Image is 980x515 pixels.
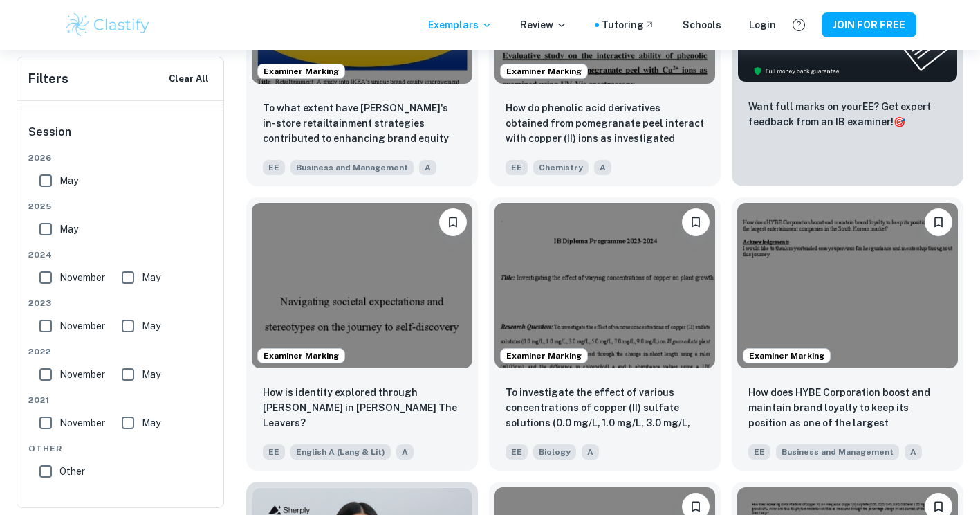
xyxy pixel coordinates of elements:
span: May [59,222,78,237]
span: Examiner Marking [743,350,830,362]
span: November [59,270,105,285]
span: 2026 [28,152,214,164]
span: 🎯 [894,116,905,127]
span: Business and Management [290,160,414,175]
p: Review [520,17,567,33]
p: How does HYBE Corporation boost and maintain brand loyalty to keep its position as one of the lar... [748,385,947,432]
span: A [594,160,611,175]
span: Biology [533,444,576,460]
a: Tutoring [602,17,655,33]
span: November [59,318,105,334]
p: To investigate the effect of various concentrations of copper (II) sulfate solutions (0.0 mg/L, 1... [506,385,704,432]
a: Login [749,17,776,33]
span: May [142,270,160,285]
button: Please log in to bookmark exemplars [682,208,710,236]
span: 2023 [28,297,214,309]
button: Help and Feedback [787,13,811,37]
span: Other [59,464,85,479]
span: A [396,444,414,460]
span: May [142,318,160,334]
span: Examiner Marking [258,65,344,78]
a: Examiner MarkingPlease log in to bookmark exemplarsTo investigate the effect of various concentra... [489,197,721,471]
a: Examiner MarkingPlease log in to bookmark exemplarsHow does HYBE Corporation boost and maintain b... [732,197,963,471]
p: How do phenolic acid derivatives obtained from pomegranate peel interact with copper (II) ions as... [506,100,704,147]
button: Clear All [165,69,212,89]
span: November [59,367,105,382]
span: EE [748,444,770,460]
span: 2024 [28,249,214,261]
span: A [582,444,599,460]
span: A [905,444,922,460]
button: Please log in to bookmark exemplars [439,208,467,236]
p: Exemplars [428,17,492,33]
span: 2022 [28,345,214,358]
span: Examiner Marking [501,350,587,362]
p: Want full marks on your EE ? Get expert feedback from an IB examiner! [748,99,947,129]
a: Schools [683,17,721,33]
p: To what extent have IKEA's in-store retailtainment strategies contributed to enhancing brand equi... [263,100,461,147]
span: English A (Lang & Lit) [290,444,391,460]
p: How is identity explored through Deming Guo in Lisa Ko’s The Leavers? [263,385,461,431]
span: Chemistry [533,160,589,175]
span: May [142,415,160,431]
img: Business and Management EE example thumbnail: How does HYBE Corporation boost and main [737,203,958,368]
span: EE [263,444,285,460]
span: Examiner Marking [258,350,344,362]
h6: Filters [28,69,68,89]
a: Examiner MarkingPlease log in to bookmark exemplarsHow is identity explored through Deming Guo in... [246,197,478,471]
h6: Session [28,124,214,152]
span: Business and Management [776,444,899,460]
span: November [59,415,105,431]
img: Clastify logo [64,11,152,39]
span: 2025 [28,200,214,213]
img: Biology EE example thumbnail: To investigate the effect of various con [494,203,715,368]
span: EE [506,444,528,460]
span: 2021 [28,394,214,406]
span: Other [28,442,214,455]
span: May [142,367,160,382]
span: EE [263,160,285,175]
span: Examiner Marking [501,65,587,78]
span: A [419,160,436,175]
span: EE [506,160,528,175]
button: JOIN FOR FREE [822,12,916,37]
span: May [59,173,78,188]
img: English A (Lang & Lit) EE example thumbnail: How is identity explored through Deming [252,203,472,368]
button: Please log in to bookmark exemplars [925,208,952,236]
